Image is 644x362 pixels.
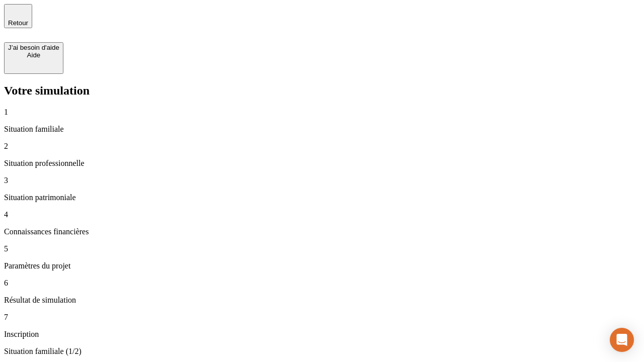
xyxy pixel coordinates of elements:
[4,347,640,356] p: Situation familiale (1/2)
[4,84,640,98] h2: Votre simulation
[4,279,640,288] p: 6
[4,42,63,74] button: J’ai besoin d'aideAide
[4,4,32,28] button: Retour
[4,125,640,134] p: Situation familiale
[4,244,640,253] p: 5
[610,328,634,352] div: Open Intercom Messenger
[4,159,640,168] p: Situation professionnelle
[4,142,640,151] p: 2
[8,44,59,51] div: J’ai besoin d'aide
[4,176,640,185] p: 3
[8,51,59,59] div: Aide
[4,296,640,305] p: Résultat de simulation
[4,261,640,270] p: Paramètres du projet
[8,19,28,27] span: Retour
[4,227,640,236] p: Connaissances financières
[4,210,640,219] p: 4
[4,313,640,322] p: 7
[4,108,640,117] p: 1
[4,193,640,202] p: Situation patrimoniale
[4,330,640,339] p: Inscription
